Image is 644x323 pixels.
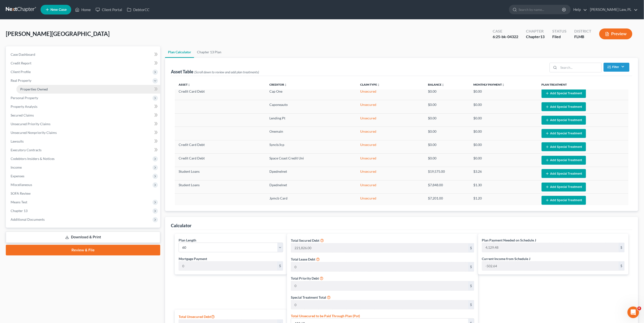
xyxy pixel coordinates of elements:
[482,243,619,252] input: 0.00
[7,102,160,111] a: Property Analysis
[424,167,470,180] td: $19,575.00
[468,243,474,253] div: $
[291,243,468,253] input: 0.00
[11,209,28,213] span: Chapter 13
[171,223,191,228] div: Calculator
[470,87,538,100] td: $0.00
[519,5,563,14] input: Search by name...
[16,85,160,94] a: Properties Owned
[628,307,639,318] iframe: Intercom live chat
[179,83,190,86] a: Assetunfold_more
[50,8,67,12] span: New Case
[468,300,474,309] div: $
[179,256,207,261] label: Mortgage Payment
[266,113,356,127] td: Lending Pt
[11,131,57,135] span: Unsecured Nonpriority Claims
[428,83,445,86] a: Balanceunfold_more
[11,174,24,178] span: Expenses
[356,167,424,180] td: Unsecured
[7,189,160,198] a: SOFA Review
[11,52,35,56] span: Case Dashboard
[194,46,224,58] a: Chapter 13 Plan
[599,28,632,39] button: Preview
[424,127,470,140] td: $0.00
[482,238,536,243] label: Plan Payment Needed on Schedule J
[175,140,266,153] td: Credit Card Debt
[291,281,468,290] input: 0.00
[277,261,283,271] div: $
[424,154,470,167] td: $0.00
[424,113,470,127] td: $0.00
[356,194,424,207] td: Unsecured
[468,281,474,290] div: $
[291,276,319,281] label: Total Priority Debt
[175,167,266,180] td: Student Loans
[266,194,356,207] td: Jpmcb Card
[474,83,505,86] a: Monthly Paymentunfold_more
[11,104,37,109] span: Property Analysis
[468,262,474,271] div: $
[6,232,160,243] a: Download & Print
[11,165,22,169] span: Income
[470,140,538,153] td: $0.00
[619,243,624,252] div: $
[93,5,125,14] a: Client Portal
[542,89,586,98] button: Add Special Treatment
[482,261,619,271] input: 0.00
[284,83,287,86] i: unfold_more
[493,34,518,40] div: 6:25-bk-04322
[470,154,538,167] td: $0.00
[542,196,586,205] button: Add Special Treatment
[7,137,160,146] a: Lawsuits
[559,63,602,72] input: Search...
[291,300,468,309] input: 0.00
[360,83,380,86] a: Claim Typeunfold_more
[188,83,190,86] i: unfold_more
[588,5,638,14] a: [PERSON_NAME] Law, PL
[20,87,48,91] span: Properties Owned
[266,127,356,140] td: Onemain
[11,113,34,117] span: Secured Claims
[571,5,587,14] a: Help
[356,100,424,113] td: Unsecured
[266,154,356,167] td: Space Coast Credit Uni
[266,180,356,193] td: Dpednelnet
[194,70,259,74] span: (Scroll down to review and add plan treatments)
[266,167,356,180] td: Dpednelnet
[552,28,567,34] div: Status
[470,100,538,113] td: $0.00
[574,34,592,40] div: FLMB
[356,140,424,153] td: Unsecured
[470,194,538,207] td: $1.20
[291,313,360,318] label: Total Unsecured to be Paid Through Plan (Pot)
[125,5,152,14] a: DebtorCC
[11,191,31,195] span: SOFA Review
[542,116,586,125] button: Add Special Treatment
[7,128,160,137] a: Unsecured Nonpriority Claims
[442,83,445,86] i: unfold_more
[11,78,31,82] span: Real Property
[7,111,160,120] a: Secured Claims
[542,183,586,192] button: Add Special Treatment
[291,262,468,271] input: 0.00
[356,113,424,127] td: Unsecured
[11,157,55,161] span: Codebtors Insiders & Notices
[356,180,424,193] td: Unsecured
[377,83,380,86] i: unfold_more
[11,139,24,143] span: Lawsuits
[542,142,586,151] button: Add Special Treatment
[502,83,505,86] i: unfold_more
[175,180,266,193] td: Student Loans
[7,50,160,59] a: Case Dashboard
[11,96,38,100] span: Personal Property
[269,83,287,86] a: Creditorunfold_more
[637,307,641,310] span: 6
[470,113,538,127] td: $0.00
[424,180,470,193] td: $7,848.00
[73,5,93,14] a: Home
[11,217,45,221] span: Additional Documents
[356,87,424,100] td: Unsecured
[11,148,42,152] span: Executory Contracts
[542,156,586,165] button: Add Special Treatment
[11,122,50,126] span: Unsecured Priority Claims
